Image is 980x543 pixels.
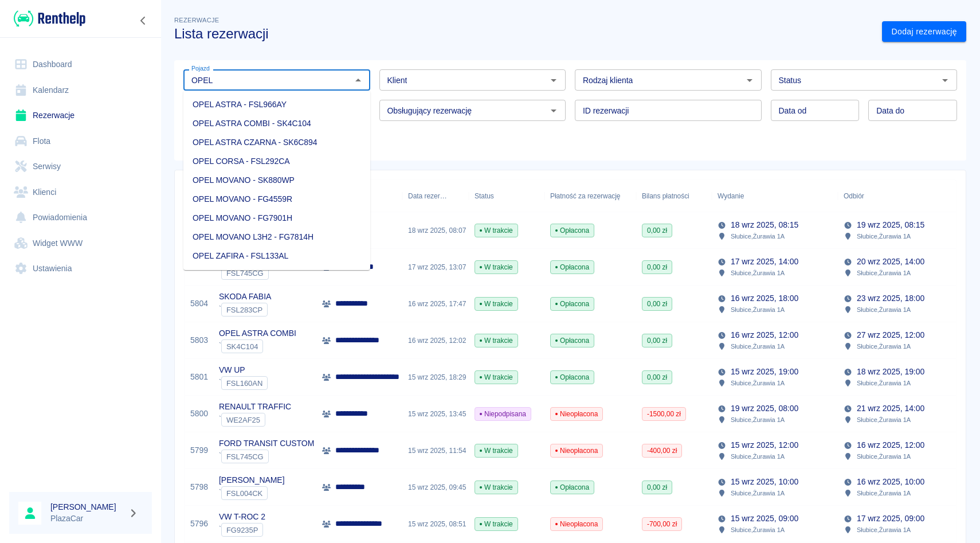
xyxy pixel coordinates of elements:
div: 16 wrz 2025, 12:02 [402,322,469,359]
span: 0,00 zł [642,372,672,382]
button: Otwórz [937,72,953,88]
input: DD.MM.YYYY [771,100,860,121]
span: 0,00 zł [642,335,672,346]
div: Odbiór [844,180,864,212]
p: 27 wrz 2025, 12:00 [857,329,924,341]
div: ` [219,486,285,500]
p: Słubice , Żurawia 1A [731,451,785,462]
div: Data rezerwacji [402,180,469,212]
p: 23 wrz 2025, 18:00 [857,292,924,304]
div: ` [219,523,265,537]
div: 15 wrz 2025, 11:54 [402,432,469,469]
a: Widget WWW [9,231,152,256]
div: ` [219,339,296,353]
a: 5803 [190,334,208,346]
span: 0,00 zł [642,482,672,493]
p: 21 wrz 2025, 14:00 [857,403,924,415]
p: 17 wrz 2025, 09:00 [857,513,924,525]
span: W trakcie [475,225,518,236]
p: Słubice , Żurawia 1A [731,341,785,351]
li: OPEL ZAFIRA - FSL133AL [183,247,370,265]
p: PlazaCar [50,513,124,525]
p: FORD TRANSIT CUSTOM [219,437,314,450]
div: 17 wrz 2025, 13:07 [402,249,469,286]
p: Słubice , Żurawia 1A [731,268,785,278]
p: 15 wrz 2025, 19:00 [731,366,798,378]
span: 0,00 zł [642,262,672,272]
div: Płatność za rezerwację [550,180,621,212]
span: FSL283CP [222,306,267,314]
span: W trakcie [475,519,518,529]
p: 20 wrz 2025, 14:00 [857,256,924,268]
div: ` [219,376,268,390]
p: [PERSON_NAME] [219,474,285,486]
span: FSL160AN [222,379,267,388]
p: Słubice , Żurawia 1A [857,525,911,535]
span: Opłacona [551,482,594,493]
p: Słubice , Żurawia 1A [857,304,911,315]
p: Słubice , Żurawia 1A [731,525,785,535]
a: Ustawienia [9,256,152,282]
div: 15 wrz 2025, 08:51 [402,506,469,542]
button: Otwórz [546,72,562,88]
p: Słubice , Żurawia 1A [857,378,911,388]
p: 16 wrz 2025, 10:00 [857,476,924,488]
span: -1500,00 zł [642,409,685,419]
span: W trakcie [475,262,518,272]
p: Słubice , Żurawia 1A [857,415,911,425]
p: Słubice , Żurawia 1A [731,231,785,241]
span: Opłacona [551,372,594,382]
div: 15 wrz 2025, 18:29 [402,359,469,396]
span: Nieopłacona [551,446,602,456]
button: Zamknij [350,72,366,88]
span: FSL745CG [222,452,268,461]
p: 15 wrz 2025, 12:00 [731,439,798,451]
p: Słubice , Żurawia 1A [731,304,785,315]
p: Słubice , Żurawia 1A [857,341,911,351]
span: Opłacona [551,299,594,309]
li: OPEL ASTRA COMBI - SK4C104 [183,114,370,133]
span: WE2AF25 [222,416,265,424]
button: Sort [447,188,463,204]
div: 15 wrz 2025, 09:45 [402,469,469,506]
a: 5801 [190,371,208,383]
p: 15 wrz 2025, 10:00 [731,476,798,488]
span: W trakcie [475,482,518,493]
div: 15 wrz 2025, 13:45 [402,396,469,432]
p: 19 wrz 2025, 08:00 [731,403,798,415]
p: 16 wrz 2025, 12:00 [731,329,798,341]
input: DD.MM.YYYY [868,100,957,121]
p: VW T-ROC 2 [219,511,265,523]
span: Nieopłacona [551,519,602,529]
span: 0,00 zł [642,299,672,309]
div: Wydanie [718,180,744,212]
div: 18 wrz 2025, 08:07 [402,212,469,249]
a: 5804 [190,298,208,310]
span: -400,00 zł [642,446,681,456]
li: OPEL ASTRA CZARNA - SK6C894 [183,133,370,152]
p: 18 wrz 2025, 19:00 [857,366,924,378]
p: VW UP [219,364,268,376]
span: Niepodpisana [475,409,531,419]
span: FSL745CG [222,269,268,278]
h3: Lista rezerwacji [174,26,873,42]
div: Płatność za rezerwację [544,180,636,212]
span: W trakcie [475,446,518,456]
div: Klient [316,180,402,212]
a: Dashboard [9,52,152,77]
p: Słubice , Żurawia 1A [731,378,785,388]
span: FSL004CK [222,489,267,498]
h6: [PERSON_NAME] [50,501,124,513]
p: 17 wrz 2025, 14:00 [731,256,798,268]
button: Otwórz [546,103,562,119]
span: 0,00 zł [642,225,672,236]
a: Renthelp logo [9,9,85,28]
p: 16 wrz 2025, 12:00 [857,439,924,451]
p: 18 wrz 2025, 08:15 [731,219,798,231]
div: Status [475,180,494,212]
button: Zwiń nawigację [135,13,152,28]
a: 5798 [190,481,208,493]
button: Sort [744,188,760,204]
p: Słubice , Żurawia 1A [731,488,785,498]
li: OPEL ASTRA - FSL966AY [183,95,370,114]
